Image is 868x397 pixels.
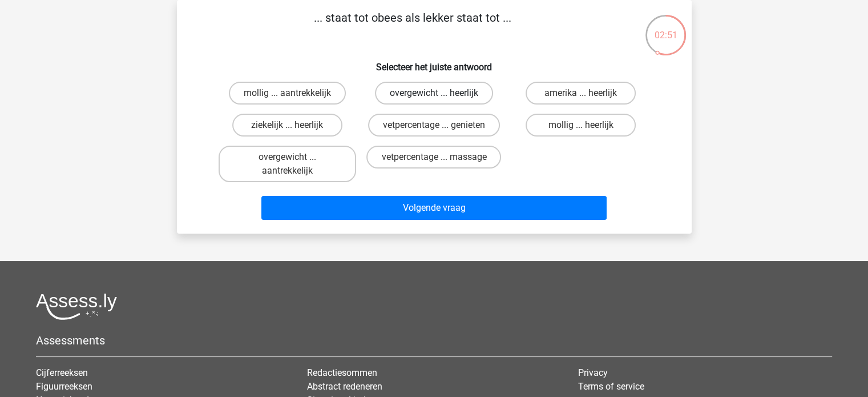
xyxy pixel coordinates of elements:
div: 02:51 [644,14,687,42]
label: ziekelijk ... heerlijk [232,114,342,137]
a: Abstract redeneren [307,381,382,392]
h5: Assessments [36,334,832,347]
button: Volgende vraag [261,196,607,220]
label: amerika ... heerlijk [526,82,636,105]
label: overgewicht ... heerlijk [375,82,493,105]
label: mollig ... heerlijk [526,114,636,137]
a: Cijferreeksen [36,367,88,378]
a: Terms of service [578,381,644,392]
p: ... staat tot obees als lekker staat tot ... [195,9,631,43]
label: overgewicht ... aantrekkelijk [219,146,356,182]
a: Privacy [578,367,608,378]
label: vetpercentage ... massage [366,146,501,169]
a: Redactiesommen [307,367,377,378]
label: vetpercentage ... genieten [368,114,500,137]
img: Assessly logo [36,293,117,320]
a: Figuurreeksen [36,381,92,392]
h6: Selecteer het juiste antwoord [195,53,673,73]
label: mollig ... aantrekkelijk [229,82,346,105]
